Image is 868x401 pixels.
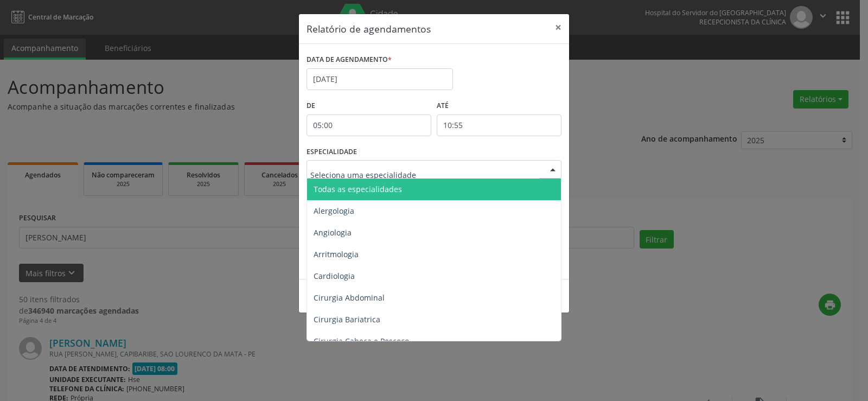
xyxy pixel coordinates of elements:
label: ATÉ [437,98,561,114]
span: Cirurgia Cabeça e Pescoço [314,336,409,346]
span: Cirurgia Abdominal [314,292,385,303]
label: De [307,98,431,114]
span: Angiologia [314,227,352,238]
span: Cirurgia Bariatrica [314,314,380,324]
span: Todas as especialidades [314,184,402,194]
span: Arritmologia [314,249,359,259]
input: Selecione o horário inicial [307,114,431,136]
input: Seleciona uma especialidade [310,164,539,186]
button: Close [547,14,569,41]
h5: Relatório de agendamentos [307,22,431,36]
span: Cardiologia [314,271,355,281]
input: Selecione uma data ou intervalo [307,68,453,90]
label: ESPECIALIDADE [307,144,357,161]
input: Selecione o horário final [437,114,561,136]
span: Alergologia [314,206,354,216]
label: DATA DE AGENDAMENTO [307,52,392,68]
